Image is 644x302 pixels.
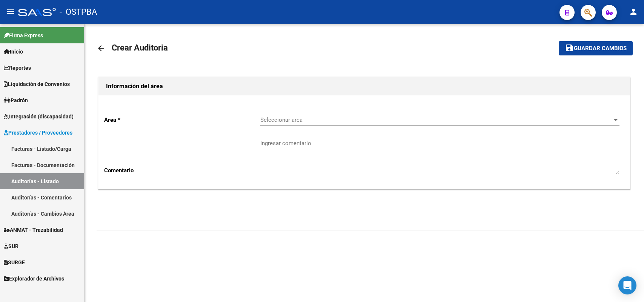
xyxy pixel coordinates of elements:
mat-icon: arrow_back [97,44,106,53]
mat-icon: save [565,43,574,52]
span: SUR [4,242,18,250]
p: Comentario [104,166,260,175]
mat-icon: person [629,7,638,16]
span: Crear Auditoria [112,43,168,52]
span: Liquidación de Convenios [4,80,70,88]
span: Explorador de Archivos [4,274,64,283]
span: Integración (discapacidad) [4,112,74,121]
mat-icon: menu [6,7,15,16]
button: Guardar cambios [559,41,633,55]
span: ANMAT - Trazabilidad [4,226,63,234]
span: Prestadores / Proveedores [4,129,72,137]
span: Reportes [4,64,31,72]
div: Open Intercom Messenger [618,276,636,294]
p: Area * [104,116,260,124]
span: - OSTPBA [60,4,97,20]
span: Guardar cambios [574,45,627,52]
span: SURGE [4,258,25,267]
span: Firma Express [4,31,43,40]
span: Inicio [4,48,23,56]
h1: Información del área [106,80,622,92]
span: Padrón [4,96,28,104]
span: Seleccionar area [260,117,613,123]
